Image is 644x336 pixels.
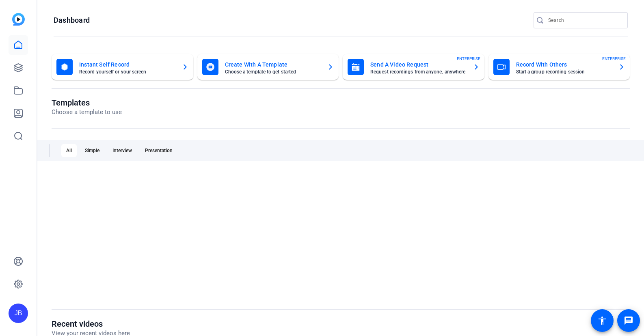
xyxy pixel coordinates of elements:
h1: Recent videos [52,319,130,329]
input: Search [548,15,621,25]
mat-card-subtitle: Start a group recording session [516,69,612,74]
div: JB [9,304,28,323]
mat-card-subtitle: Request recordings from anyone, anywhere [370,69,467,74]
div: Interview [108,144,137,157]
p: Choose a template to use [52,108,122,117]
h1: Templates [52,98,122,108]
mat-icon: message [624,316,633,325]
button: Instant Self RecordRecord yourself or your screen [52,54,193,80]
mat-card-subtitle: Choose a template to get started [225,69,321,74]
mat-card-title: Instant Self Record [79,60,175,69]
div: All [61,144,77,157]
mat-icon: accessibility [597,316,607,325]
mat-card-subtitle: Record yourself or your screen [79,69,175,74]
img: blue-gradient.svg [12,13,25,26]
button: Record With OthersStart a group recording sessionENTERPRISE [488,54,630,80]
h1: Dashboard [54,15,90,25]
span: ENTERPRISE [602,56,626,62]
div: Presentation [140,144,177,157]
span: ENTERPRISE [457,56,480,62]
mat-card-title: Record With Others [516,60,612,69]
mat-card-title: Send A Video Request [370,60,467,69]
div: Simple [80,144,104,157]
button: Send A Video RequestRequest recordings from anyone, anywhereENTERPRISE [343,54,484,80]
button: Create With A TemplateChoose a template to get started [197,54,339,80]
mat-card-title: Create With A Template [225,60,321,69]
